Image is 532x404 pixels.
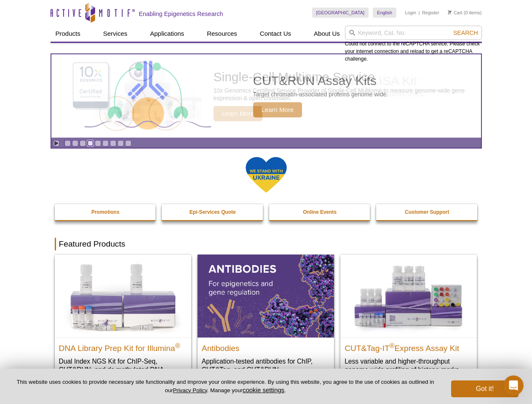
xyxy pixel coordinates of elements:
h2: Featured Products [55,238,478,250]
p: Target chromatin-associated proteins genome wide. [253,90,388,98]
p: Dual Index NGS Kit for ChIP-Seq, CUT&RUN, and ds methylated DNA assays. [59,357,187,383]
iframe: Intercom live chat [503,375,524,396]
a: About Us [309,26,345,42]
img: CUT&Tag-IT® Express Assay Kit [340,255,477,337]
a: English [373,8,396,18]
a: Go to slide 3 [80,140,86,146]
a: Register [422,10,439,16]
img: CUT&RUN Assay Kits [85,58,211,135]
h2: CUT&RUN Assay Kits [253,74,388,87]
a: Products [51,26,86,42]
a: Epi-Services Quote [162,204,264,220]
a: Login [405,10,416,16]
a: CUT&RUN Assay Kits CUT&RUN Assay Kits Target chromatin-associated proteins genome wide. Learn More [51,54,481,138]
a: Go to slide 4 [87,140,94,146]
a: All Antibodies Antibodies Application-tested antibodies for ChIP, CUT&Tag, and CUT&RUN. [198,255,334,382]
a: Go to slide 5 [95,140,101,146]
input: Keyword, Cat. No. [345,26,482,40]
div: Could not connect to the reCAPTCHA service. Please check your internet connection and reload to g... [345,26,482,63]
a: Go to slide 9 [125,140,131,146]
a: [GEOGRAPHIC_DATA] [312,8,369,18]
a: CUT&Tag-IT® Express Assay Kit CUT&Tag-IT®Express Assay Kit Less variable and higher-throughput ge... [340,255,477,382]
a: Cart [448,10,462,16]
li: (0 items) [448,8,482,18]
h2: Antibodies [202,340,330,353]
h2: DNA Library Prep Kit for Illumina [59,340,187,353]
a: Resources [202,26,242,42]
article: CUT&RUN Assay Kits [51,54,481,138]
span: Learn More [253,102,302,117]
p: Application-tested antibodies for ChIP, CUT&Tag, and CUT&RUN. [202,357,330,374]
a: Go to slide 8 [118,140,124,146]
a: Promotions [55,204,157,220]
span: Search [453,29,478,36]
button: Search [451,29,480,37]
a: Toggle autoplay [53,140,59,146]
a: Customer Support [376,204,478,220]
h2: Enabling Epigenetics Research [139,10,223,18]
img: All Antibodies [198,255,334,337]
img: DNA Library Prep Kit for Illumina [55,255,191,337]
a: Privacy Policy [173,387,207,393]
sup: ® [175,342,180,349]
a: Contact Us [255,26,296,42]
p: This website uses cookies to provide necessary site functionality and improve your online experie... [13,378,437,394]
h2: CUT&Tag-IT Express Assay Kit [345,340,473,353]
button: cookie settings [243,386,284,393]
img: Your Cart [448,10,452,14]
a: Applications [145,26,189,42]
p: Less variable and higher-throughput genome-wide profiling of histone marks​. [345,357,473,374]
a: Go to slide 6 [102,140,109,146]
sup: ® [390,342,395,349]
button: Got it! [451,380,519,397]
a: DNA Library Prep Kit for Illumina DNA Library Prep Kit for Illumina® Dual Index NGS Kit for ChIP-... [55,255,191,391]
strong: Online Events [303,209,337,215]
a: Go to slide 2 [72,140,78,146]
a: Services [98,26,133,42]
strong: Customer Support [405,209,449,215]
strong: Promotions [91,209,120,215]
img: We Stand With Ukraine [245,156,287,194]
a: Go to slide 7 [110,140,116,146]
li: | [419,8,420,18]
a: Online Events [269,204,371,220]
strong: Epi-Services Quote [190,209,236,215]
a: Go to slide 1 [64,140,71,146]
